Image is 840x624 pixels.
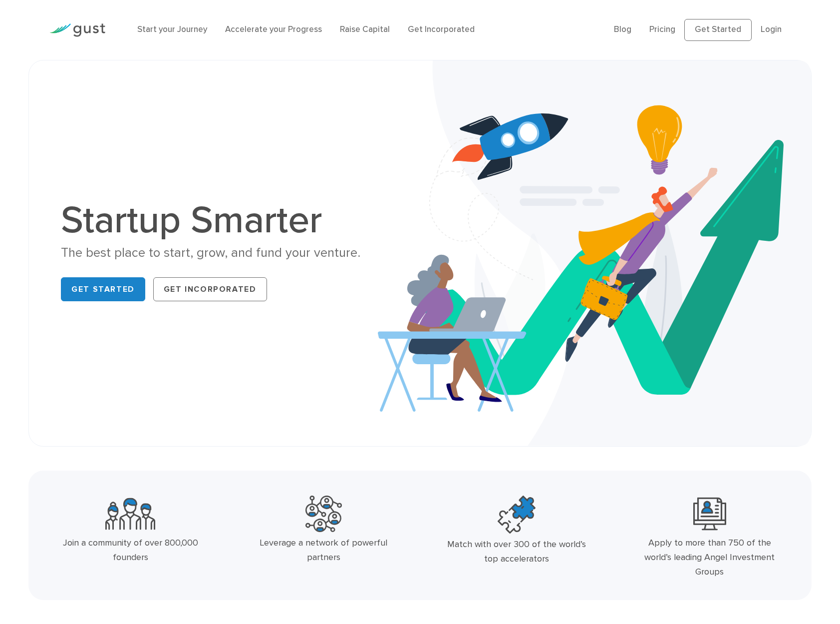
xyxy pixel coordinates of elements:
a: Start your Journey [137,24,207,34]
img: Leading Angel Investment [693,496,726,532]
a: Blog [614,24,631,34]
a: Raise Capital [340,24,390,34]
h1: Startup Smarter [61,201,405,239]
div: Leverage a network of powerful partners [252,536,394,565]
a: Accelerate your Progress [225,24,322,34]
div: Match with over 300 of the world’s top accelerators [445,538,587,567]
img: Powerful Partners [305,496,342,532]
div: Apply to more than 750 of the world’s leading Angel Investment Groups [638,536,781,579]
img: Startup Smarter Hero [378,60,811,446]
img: Top Accelerators [498,496,536,534]
div: The best place to start, grow, and fund your venture. [61,244,405,262]
img: Community Founders [105,496,155,532]
a: Get Started [684,19,752,41]
a: Get Incorporated [408,24,475,34]
div: Join a community of over 800,000 founders [59,536,202,565]
img: Gust Logo [49,23,105,37]
a: Get Incorporated [153,277,267,301]
a: Pricing [649,24,675,34]
a: Login [761,24,782,34]
a: Get Started [61,277,145,301]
